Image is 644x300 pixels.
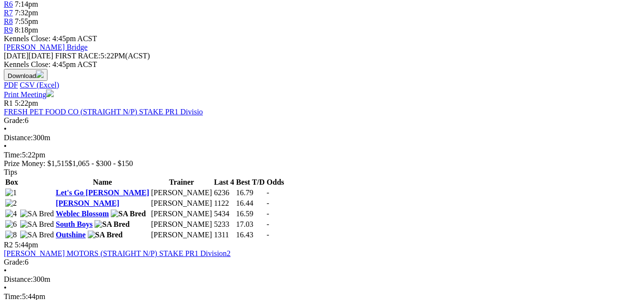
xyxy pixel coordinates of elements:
[4,267,7,275] span: •
[4,90,54,99] a: Print Meeting
[55,52,100,60] span: FIRST RACE:
[213,220,234,229] td: 5233
[69,159,133,167] span: $1,065 - $300 - $150
[4,17,13,25] a: R8
[56,220,93,228] a: South Boys
[4,142,7,150] span: •
[56,199,119,207] a: [PERSON_NAME]
[4,99,13,107] span: R1
[4,60,640,69] div: Kennels Close: 4:45pm ACST
[151,188,212,198] td: [PERSON_NAME]
[4,108,203,116] a: FRESH PET FOOD CO (STRAIGHT N/P) STAKE PR1 Divisio
[4,125,7,133] span: •
[151,199,212,208] td: [PERSON_NAME]
[4,151,22,159] span: Time:
[235,230,265,240] td: 16.43
[4,275,33,283] span: Distance:
[56,210,109,218] a: Weblec Blossom
[55,178,150,187] th: Name
[213,188,234,198] td: 6236
[4,249,231,257] a: [PERSON_NAME] MOTORS (STRAIGHT N/P) STAKE PR1 Division2
[88,231,123,239] img: SA Bred
[46,89,54,97] img: printer.svg
[4,241,13,249] span: R2
[4,168,17,176] span: Tips
[4,52,29,60] span: [DATE]
[20,210,54,218] img: SA Bred
[213,209,234,219] td: 5434
[4,26,13,34] a: R9
[235,178,265,187] th: Best T/D
[5,220,17,229] img: 6
[15,26,38,34] span: 8:18pm
[56,231,85,239] a: Outshine
[4,151,640,159] div: 5:22pm
[15,17,38,25] span: 7:55pm
[267,199,269,207] span: -
[267,231,269,239] span: -
[4,43,88,51] a: [PERSON_NAME] Bridge
[15,9,38,17] span: 7:32pm
[15,99,38,107] span: 5:22pm
[4,52,53,60] span: [DATE]
[36,70,44,78] img: download.svg
[4,9,13,17] a: R7
[111,210,146,218] img: SA Bred
[4,116,25,124] span: Grade:
[4,34,97,43] span: Kennels Close: 4:45pm ACST
[4,159,640,168] div: Prize Money: $1,515
[151,178,212,187] th: Trainer
[20,81,59,89] a: CSV (Excel)
[20,231,54,239] img: SA Bred
[5,210,17,218] img: 4
[235,188,265,198] td: 16.79
[5,199,17,208] img: 2
[213,199,234,208] td: 1122
[55,52,150,60] span: 5:22PM(ACST)
[267,189,269,197] span: -
[213,230,234,240] td: 1311
[4,258,25,266] span: Grade:
[15,241,38,249] span: 5:44pm
[151,209,212,219] td: [PERSON_NAME]
[4,133,33,142] span: Distance:
[213,178,234,187] th: Last 4
[267,210,269,218] span: -
[4,284,7,292] span: •
[94,220,129,229] img: SA Bred
[4,81,18,89] a: PDF
[4,258,640,267] div: 6
[235,209,265,219] td: 16.59
[266,178,284,187] th: Odds
[20,220,54,229] img: SA Bred
[267,220,269,228] span: -
[4,81,640,89] div: Download
[151,230,212,240] td: [PERSON_NAME]
[235,199,265,208] td: 16.44
[56,189,149,197] a: Let's Go [PERSON_NAME]
[4,69,47,81] button: Download
[4,275,640,284] div: 300m
[4,133,640,142] div: 300m
[4,116,640,125] div: 6
[151,220,212,229] td: [PERSON_NAME]
[5,189,17,197] img: 1
[5,231,17,239] img: 8
[5,178,18,186] span: Box
[235,220,265,229] td: 17.03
